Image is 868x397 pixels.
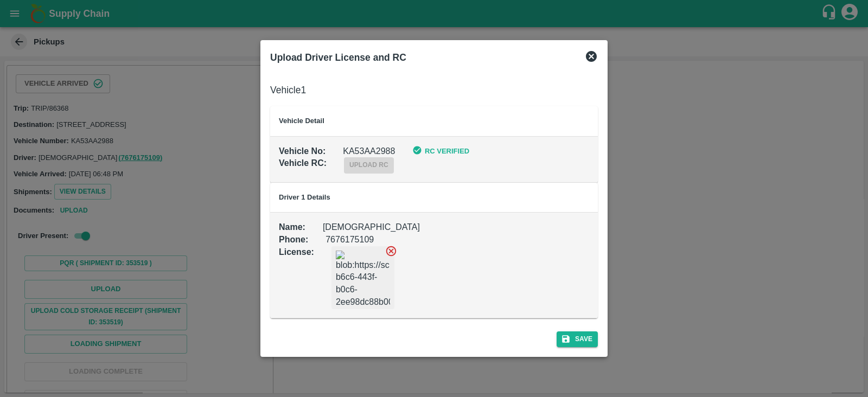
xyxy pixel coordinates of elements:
b: Driver 1 Details [279,193,330,201]
b: License : [279,247,314,257]
b: Upload Driver License and RC [270,52,406,63]
b: RC Verified [425,147,469,155]
div: KA53AA2988 [325,128,395,158]
b: Vehicle Detail [279,117,324,125]
div: [DEMOGRAPHIC_DATA] [305,204,420,234]
div: 7676175109 [308,216,374,246]
b: Vehicle RC : [279,158,327,168]
img: blob:https://sc.vegrow.in/c78a13bd-b6c6-443f-b0c6-2ee98dc88b00 [336,251,390,305]
button: Save [557,331,598,347]
h6: Vehicle 1 [270,82,598,98]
